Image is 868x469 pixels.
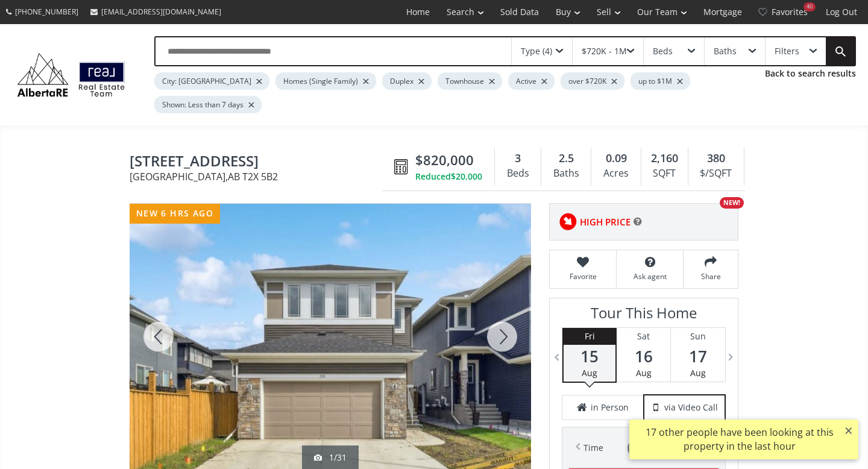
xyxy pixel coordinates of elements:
div: Duplex [382,72,432,90]
div: Baths [714,47,737,55]
div: SQFT [647,165,682,183]
div: 380 [694,151,738,166]
span: [GEOGRAPHIC_DATA] , AB T2X 5B2 [130,172,388,181]
span: $820,000 [415,151,474,169]
h3: Tour This Home [562,304,726,327]
span: Favorite [556,271,610,282]
div: over $720K [561,72,624,90]
img: rating icon [556,210,580,234]
span: 15 [564,348,615,365]
div: 40 [804,2,816,11]
div: City: [GEOGRAPHIC_DATA] [154,72,269,90]
div: Shown: Less than 7 days [154,96,262,113]
span: in Person [591,401,629,414]
div: Time AM [583,439,704,456]
a: [EMAIL_ADDRESS][DOMAIN_NAME] [84,1,227,23]
span: HIGH PRICE [580,216,631,228]
span: 2,160 [651,151,678,166]
div: $720K - 1M [582,47,627,55]
span: 17 [671,348,725,365]
span: $20,000 [451,171,482,183]
span: Ask agent [623,271,677,282]
span: via Video Call [664,401,718,414]
span: Aug [582,367,597,379]
span: Aug [636,367,652,379]
div: Acres [597,165,634,183]
div: Reduced [415,171,482,183]
div: Homes (Single Family) [275,72,376,90]
div: Active [508,72,555,90]
div: 1/31 [314,452,347,464]
div: Townhouse [438,72,502,90]
div: Type (4) [521,47,552,55]
div: Sun [671,328,725,345]
div: 17 other people have been looking at this property in the last hour [635,426,843,453]
div: up to $1M [631,72,690,90]
div: Sat [617,328,670,345]
div: 3 [501,151,535,166]
div: 2.5 [547,151,585,166]
img: Logo [12,50,130,99]
div: Baths [547,165,585,183]
span: Aug [690,367,706,379]
span: [PHONE_NUMBER] [15,7,78,17]
span: [EMAIL_ADDRESS][DOMAIN_NAME] [101,7,221,17]
div: Fri [564,328,615,345]
span: 335 Creekside Way SW [130,153,388,172]
span: 08 : 00 [627,439,667,456]
div: Filters [775,47,799,55]
span: Share [690,271,732,282]
span: 16 [617,348,670,365]
div: Beds [653,47,673,55]
div: $/SQFT [694,165,738,183]
div: Beds [501,165,535,183]
a: Back to search results [765,68,856,80]
div: 0.09 [597,151,634,166]
div: new 6 hrs ago [130,204,220,224]
div: NEW! [720,197,744,209]
button: × [839,420,858,441]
